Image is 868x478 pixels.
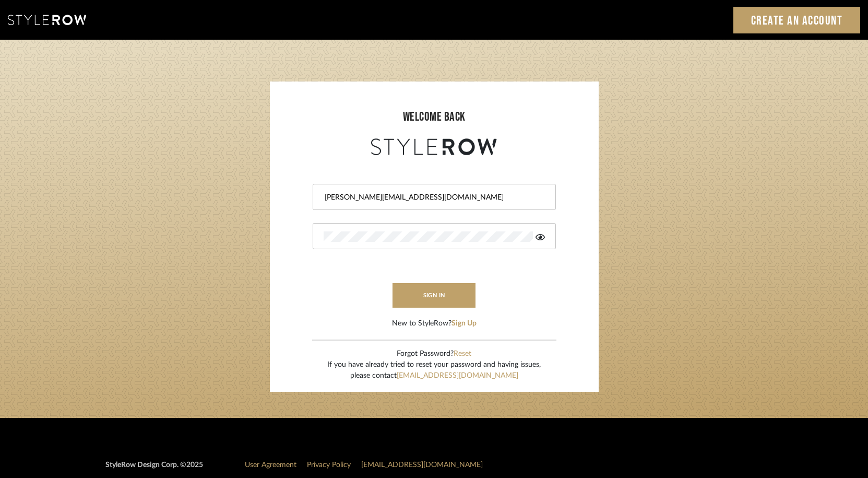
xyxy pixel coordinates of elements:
[327,359,541,381] div: If you have already tried to reset your password and having issues, please contact
[451,318,477,329] button: Sign Up
[392,318,477,329] div: New to StyleRow?
[327,348,541,359] div: Forgot Password?
[245,461,296,469] a: User Agreement
[454,348,471,359] button: Reset
[307,461,351,469] a: Privacy Policy
[393,283,476,308] button: sign in
[397,372,518,379] a: [EMAIL_ADDRESS][DOMAIN_NAME]
[361,461,483,469] a: [EMAIL_ADDRESS][DOMAIN_NAME]
[280,108,588,126] div: welcome back
[733,7,861,33] a: Create an Account
[324,192,542,203] input: Email Address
